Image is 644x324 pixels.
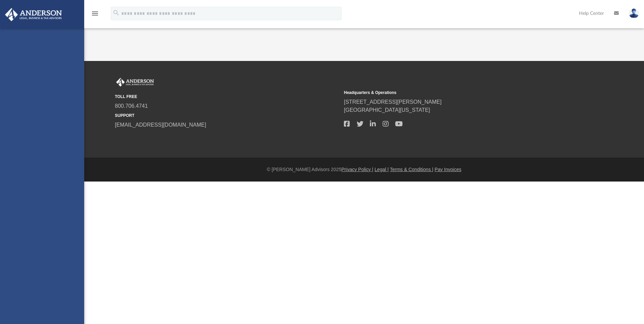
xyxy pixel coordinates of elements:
a: [STREET_ADDRESS][PERSON_NAME] [344,99,442,105]
img: Anderson Advisors Platinum Portal [3,8,64,21]
a: 800.706.4741 [115,103,148,109]
div: © [PERSON_NAME] Advisors 2025 [84,166,644,173]
a: [EMAIL_ADDRESS][DOMAIN_NAME] [115,122,206,128]
small: SUPPORT [115,112,339,119]
img: Anderson Advisors Platinum Portal [115,78,155,87]
small: Headquarters & Operations [344,90,568,96]
a: Pay Invoices [434,167,461,172]
small: TOLL FREE [115,94,339,100]
a: Privacy Policy | [342,167,374,172]
i: menu [91,9,99,18]
a: menu [91,13,99,18]
a: Terms & Conditions | [390,167,433,172]
img: User Pic [629,8,639,18]
i: search [112,9,120,17]
a: [GEOGRAPHIC_DATA][US_STATE] [344,107,430,113]
a: Legal | [375,167,389,172]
